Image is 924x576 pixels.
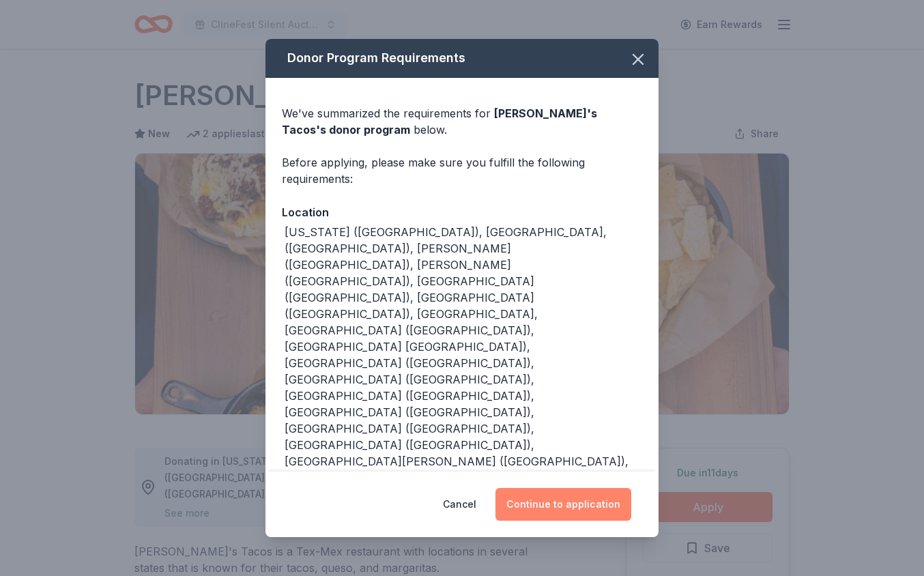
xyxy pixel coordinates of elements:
div: We've summarized the requirements for below. [282,105,642,138]
button: Continue to application [495,488,631,521]
div: Donor Program Requirements [265,39,659,78]
button: Cancel [443,488,476,521]
div: Before applying, please make sure you fulfill the following requirements: [282,154,642,187]
div: Location [282,203,642,221]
